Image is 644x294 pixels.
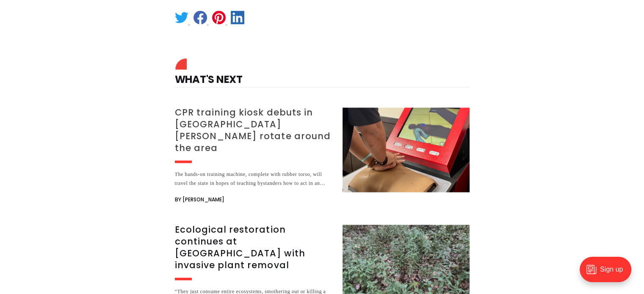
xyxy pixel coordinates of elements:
a: CPR training kiosk debuts in [GEOGRAPHIC_DATA][PERSON_NAME] rotate around the area The hands-on t... [175,107,470,204]
iframe: portal-trigger [572,253,644,294]
span: By [PERSON_NAME] [175,194,224,204]
h3: Ecological restoration continues at [GEOGRAPHIC_DATA] with invasive plant removal [175,223,332,271]
img: CPR training kiosk debuts in Church Hill, will rotate around the area [343,107,470,192]
div: The hands-on training machine, complete with rubber torso, will travel the state in hopes of teac... [175,170,332,187]
h3: CPR training kiosk debuts in [GEOGRAPHIC_DATA][PERSON_NAME] rotate around the area [175,106,332,154]
h4: What's Next [175,60,470,87]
